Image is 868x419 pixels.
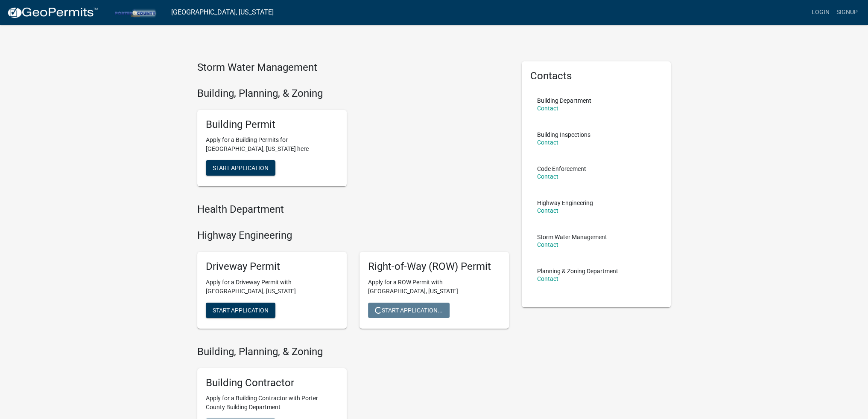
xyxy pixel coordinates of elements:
h4: Highway Engineering [197,229,509,242]
p: Apply for a Building Contractor with Porter County Building Department [206,394,338,412]
h4: Building, Planning, & Zoning [197,346,509,358]
button: Start Application [206,160,275,176]
a: Contact [537,173,558,180]
a: Contact [537,139,558,146]
h5: Building Contractor [206,377,338,389]
button: Start Application... [368,303,450,318]
p: Code Enforcement [537,166,586,172]
p: Apply for a Driveway Permit with [GEOGRAPHIC_DATA], [US_STATE] [206,278,338,296]
span: Start Application [213,306,269,313]
h5: Building Permit [206,118,338,131]
img: Porter County, Indiana [105,6,164,18]
h4: Building, Planning, & Zoning [197,87,509,100]
p: Highway Engineering [537,200,593,206]
span: Start Application [213,165,269,171]
span: Start Application... [375,306,443,313]
a: Contact [537,207,558,214]
a: Contact [537,105,558,112]
a: [GEOGRAPHIC_DATA], [US_STATE] [171,5,274,20]
h4: Storm Water Management [197,61,509,74]
a: Contact [537,241,558,248]
p: Storm Water Management [537,234,607,240]
p: Building Department [537,98,591,104]
a: Signup [833,4,861,20]
p: Apply for a Building Permits for [GEOGRAPHIC_DATA], [US_STATE] here [206,136,338,153]
h4: Health Department [197,203,509,216]
p: Building Inspections [537,132,590,138]
p: Planning & Zoning Department [537,268,618,274]
a: Login [808,4,833,20]
h5: Driveway Permit [206,260,338,273]
h5: Right-of-Way (ROW) Permit [368,260,500,273]
h5: Contacts [530,70,663,82]
button: Start Application [206,303,275,318]
p: Apply for a ROW Permit with [GEOGRAPHIC_DATA], [US_STATE] [368,278,500,296]
a: Contact [537,275,558,282]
